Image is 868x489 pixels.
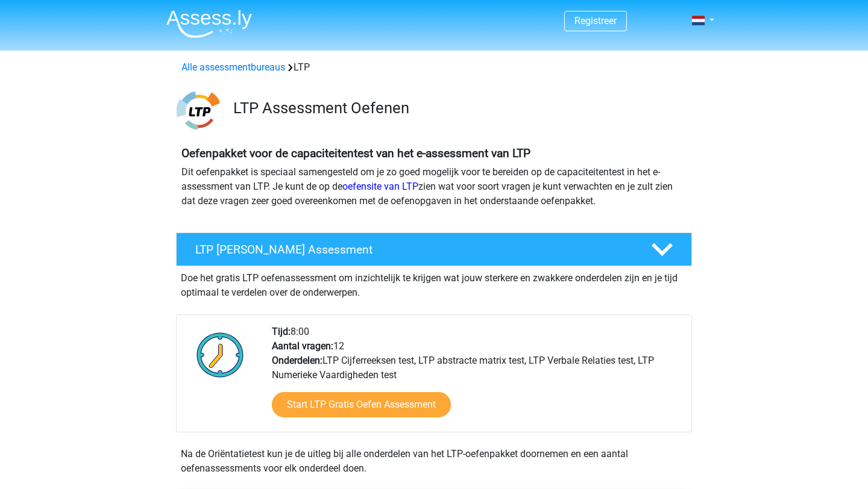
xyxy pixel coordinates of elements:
img: ltp.png [177,89,219,132]
p: Dit oefenpakket is speciaal samengesteld om je zo goed mogelijk voor te bereiden op de capaciteit... [181,165,687,208]
a: Registreer [574,15,617,26]
a: Start LTP Gratis Oefen Assessment [272,392,451,417]
div: Na de Oriëntatietest kun je de uitleg bij alle onderdelen van het LTP-oefenpakket doornemen en ee... [176,447,692,476]
div: LTP [177,60,691,75]
b: Aantal vragen: [272,340,333,352]
h4: LTP [PERSON_NAME] Assessment [195,243,632,257]
div: 8:00 12 LTP Cijferreeksen test, LTP abstracte matrix test, LTP Verbale Relaties test, LTP Numerie... [263,325,691,432]
img: Klok [190,325,251,385]
a: Alle assessmentbureaus [181,61,285,73]
b: Tijd: [272,326,291,337]
h3: LTP Assessment Oefenen [233,99,682,117]
div: Doe het gratis LTP oefenassessment om inzichtelijk te krijgen wat jouw sterkere en zwakkere onder... [176,266,692,300]
a: oefensite van LTP [342,181,418,192]
b: Oefenpakket voor de capaciteitentest van het e-assessment van LTP [181,146,530,160]
img: Assessly [166,10,252,38]
a: LTP [PERSON_NAME] Assessment [171,232,697,266]
b: Onderdelen: [272,355,322,366]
